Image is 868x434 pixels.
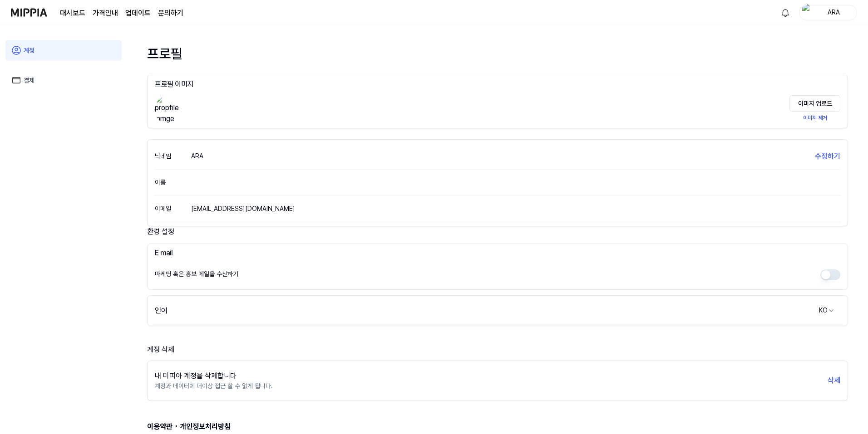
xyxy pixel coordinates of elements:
a: 가격안내 [93,8,118,19]
div: 내 미피아 계정을 삭제합니다 [155,371,273,381]
a: 업데이트 [125,8,151,19]
a: 문의하기 [158,8,183,19]
span: · [173,419,180,433]
div: ARA [816,7,851,17]
div: 계정 삭제 [147,344,848,355]
button: 수정하기 [815,151,840,162]
a: 계정 [5,40,122,61]
p: 계정과 데이터에 더이상 접근 할 수 없게 됩니다. [155,381,273,391]
h3: E mail [155,248,840,258]
div: 마케팅 혹은 홍보 메일을 수신하기 [155,269,238,280]
div: 환경 설정 [147,226,848,238]
img: 알림 [780,7,791,18]
img: profile [802,4,813,22]
div: ARA [191,151,203,161]
button: 이미지 업로드 [789,95,840,112]
button: 이미지 제거 [789,112,840,124]
button: 개인정보처리방침 [180,421,231,432]
h3: 프로필 이미지 [155,79,840,90]
img: propfile Iamge [155,95,184,124]
span: 개인정보처리방침 [180,422,231,431]
button: profileARA [799,5,857,20]
div: 이메일 [155,204,191,214]
a: 결제 [5,70,122,91]
span: 이용약관 [147,422,173,431]
a: 대시보드 [60,8,85,19]
button: 삭제 [828,375,840,386]
div: 프로필 [147,44,848,64]
button: 이용약관 [147,421,173,432]
div: 이름 [155,177,191,187]
div: 닉네임 [155,151,191,161]
div: 언어 [155,305,168,316]
div: [EMAIL_ADDRESS][DOMAIN_NAME] [191,204,295,214]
